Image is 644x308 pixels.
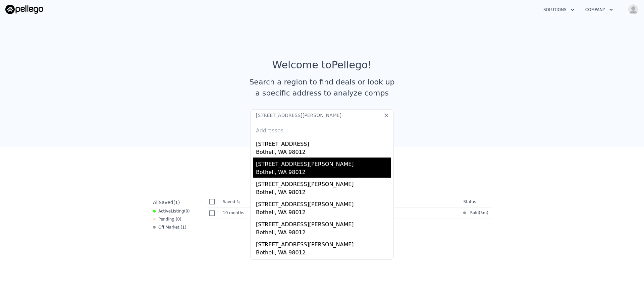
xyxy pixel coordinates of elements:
div: [STREET_ADDRESS][PERSON_NAME] [256,178,391,188]
div: Bothell, WA 98012 [256,249,391,258]
span: Saved [159,200,173,205]
div: [STREET_ADDRESS][PERSON_NAME] [256,238,391,249]
div: Bothell, WA 98012 [256,208,391,218]
div: All ( 1 ) [153,199,180,206]
div: Bothell, WA 98012 [256,229,391,238]
input: Search an address or region... [250,109,394,121]
div: Pending ( 0 ) [153,217,181,222]
button: Solutions [538,4,580,16]
th: Address [247,196,461,207]
span: Sold ( [466,210,480,215]
time: 2024-11-08 20:30 [223,210,244,215]
div: [STREET_ADDRESS][PERSON_NAME] [256,218,391,229]
div: Addresses [253,121,391,137]
div: Off Market ( 1 ) [153,225,186,230]
span: [STREET_ADDRESS] [250,210,289,215]
th: Status [461,196,491,207]
img: Pellego [5,5,43,14]
div: Bothell, WA 98012 [256,148,391,158]
time: 2025-03-25 13:50 [480,210,487,215]
div: Bothell, WA 98012 [256,168,391,178]
div: Bothell, WA 98012 [256,188,391,198]
div: Welcome to Pellego ! [272,59,372,71]
img: avatar [628,4,639,15]
span: Listing [171,209,184,213]
span: ) [487,210,488,215]
div: [STREET_ADDRESS][PERSON_NAME] [256,158,391,168]
div: Search a region to find deals or look up a specific address to analyze comps [247,76,397,99]
div: Saved Properties [150,168,494,180]
div: [STREET_ADDRESS][PERSON_NAME] [256,198,391,208]
div: [STREET_ADDRESS][PERSON_NAME] [256,258,391,269]
th: Saved [220,196,247,207]
button: Company [580,4,619,16]
span: Active ( 0 ) [158,208,190,214]
div: [STREET_ADDRESS] [256,137,391,148]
